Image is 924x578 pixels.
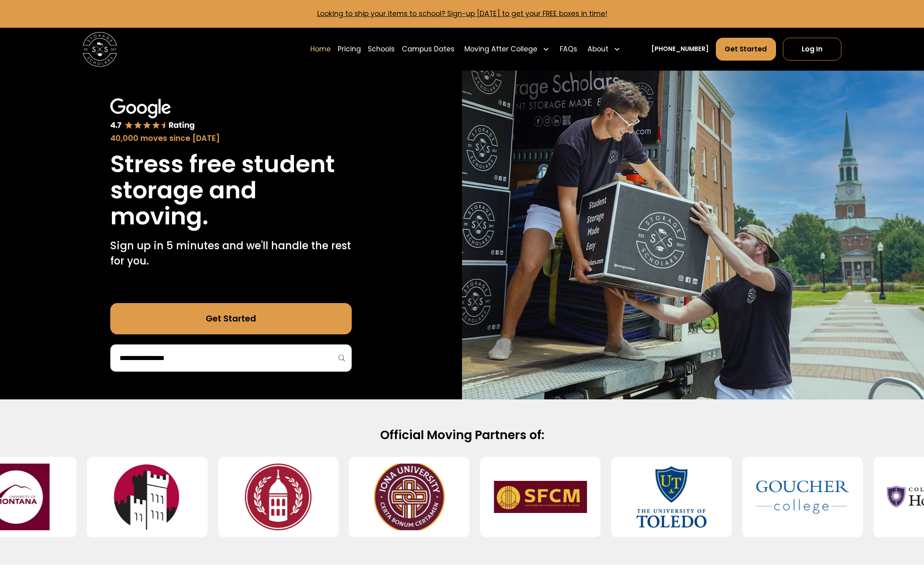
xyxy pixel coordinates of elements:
[651,45,709,54] a: [PHONE_NUMBER]
[756,464,849,530] img: Goucher College
[363,464,456,530] img: Iona University
[625,464,718,530] img: University of Toledo
[317,9,607,18] a: Looking to ship your items to school? Sign-up [DATE] to get your FREE boxes in time!
[584,37,624,61] div: About
[110,238,352,269] p: Sign up in 5 minutes and we'll handle the rest for you.
[338,37,361,61] a: Pricing
[783,38,841,61] a: Log In
[110,132,352,144] div: 40,000 moves since [DATE]
[101,464,194,530] img: Manhattanville University
[83,32,117,67] img: Storage Scholars main logo
[83,32,117,67] a: home
[402,37,454,61] a: Campus Dates
[110,98,195,131] img: Google 4.7 star rating
[560,37,577,61] a: FAQs
[368,37,395,61] a: Schools
[716,38,776,61] a: Get Started
[110,151,352,229] h1: Stress free student storage and moving.
[464,44,537,55] div: Moving After College
[310,37,331,61] a: Home
[186,427,738,443] h2: Official Moving Partners of:
[461,37,553,61] div: Moving After College
[588,44,608,55] div: About
[494,464,587,530] img: San Francisco Conservatory of Music
[462,71,924,399] img: Storage Scholars makes moving and storage easy.
[110,303,352,334] a: Get Started
[232,464,325,530] img: Southern Virginia University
